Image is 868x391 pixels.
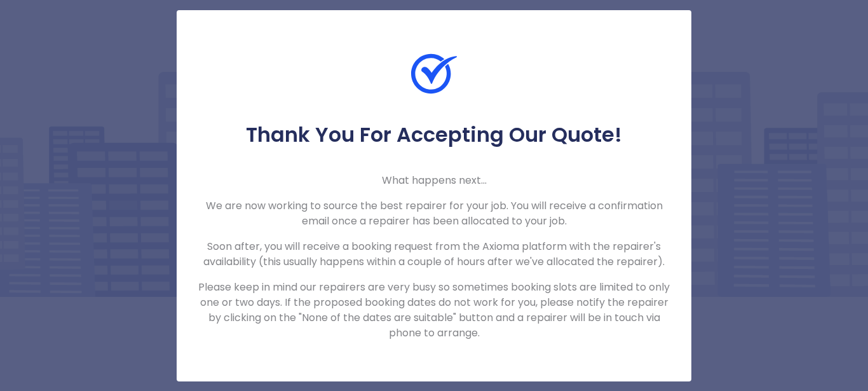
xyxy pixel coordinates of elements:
[197,239,671,270] p: Soon after, you will receive a booking request from the Axioma platform with the repairer's avail...
[197,122,671,147] h5: Thank You For Accepting Our Quote!
[197,280,671,341] p: Please keep in mind our repairers are very busy so sometimes booking slots are limited to only on...
[197,173,671,188] p: What happens next...
[197,198,671,229] p: We are now working to source the best repairer for your job. You will receive a confirmation emai...
[411,51,457,97] img: Check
